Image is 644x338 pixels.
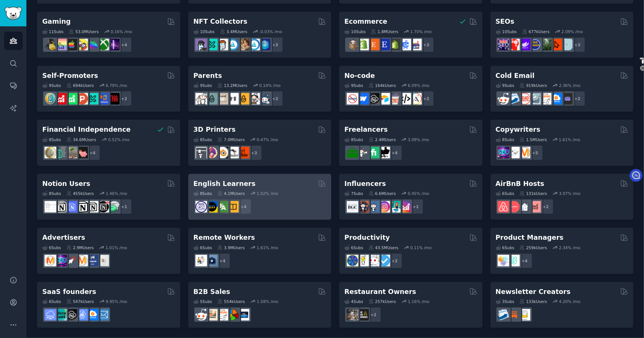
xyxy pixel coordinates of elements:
[389,201,401,213] img: influencermarketing
[267,37,283,53] div: + 3
[76,201,88,213] img: NotionGeeks
[217,147,228,158] img: blender
[194,137,212,142] div: 8 Sub s
[344,191,363,196] div: 7 Sub s
[344,299,363,304] div: 4 Sub s
[66,201,77,213] img: FreeNotionTemplates
[257,299,278,304] div: 1.58 % /mo
[66,299,94,304] div: 547k Users
[400,93,411,105] img: NoCodeMovement
[217,201,228,213] img: language_exchange
[498,93,509,105] img: sales
[378,147,390,158] img: Freelancers
[344,17,387,26] h2: Ecommerce
[206,201,218,213] img: EnglishLearning
[55,255,67,266] img: SEO
[227,93,239,105] img: toddlers
[496,191,515,196] div: 6 Sub s
[246,145,262,161] div: + 3
[55,201,67,213] img: notioncreations
[116,199,132,215] div: + 1
[248,93,260,105] img: parentsofmultiples
[357,309,369,321] img: BarOwners
[366,307,381,323] div: + 2
[42,83,61,88] div: 9 Sub s
[378,255,390,266] img: getdisciplined
[42,29,63,34] div: 11 Sub s
[257,137,278,142] div: 0.47 % /mo
[87,39,98,50] img: gamers
[508,93,520,105] img: Emailmarketing
[508,39,520,50] img: TechSEO
[55,147,67,158] img: FinancialPlanning
[561,39,573,50] img: The_SEO
[206,255,218,266] img: work
[496,125,541,134] h2: Copywriters
[116,37,132,53] div: + 4
[195,309,207,321] img: sales
[368,39,380,50] img: Etsy
[66,39,77,50] img: macgaming
[195,39,207,50] img: NFTExchange
[418,91,434,107] div: + 2
[496,137,515,142] div: 8 Sub s
[42,245,61,250] div: 6 Sub s
[520,191,547,196] div: 131k Users
[508,255,520,266] img: ProductMgmt
[116,91,132,107] div: + 2
[238,39,249,50] img: CryptoArt
[498,39,509,50] img: SEO_Digital_Marketing
[418,37,434,53] div: + 3
[97,39,109,50] img: XboxGamers
[357,147,369,158] img: freelance_forhire
[106,299,127,304] div: 9.95 % /mo
[45,255,56,266] img: marketing
[347,201,358,213] img: BeautyGuruChatter
[357,93,369,105] img: webflow
[257,245,278,250] div: 1.61 % /mo
[550,39,562,50] img: GoogleSearchConsole
[550,93,562,105] img: B2BSaaS
[508,309,520,321] img: Substack
[42,233,85,242] h2: Advertisers
[559,299,581,304] div: 4.20 % /mo
[66,93,77,105] img: selfpromotion
[66,245,94,250] div: 2.9M Users
[206,93,218,105] img: SingleParents
[400,39,411,50] img: ecommercemarketing
[42,125,131,134] h2: Financial Independence
[559,137,580,142] div: 1.61 % /mo
[217,191,245,196] div: 4.1M Users
[195,147,207,158] img: 3Dprinting
[227,147,239,158] img: ender3
[357,255,369,266] img: lifehacks
[217,309,228,321] img: b2b_sales
[410,93,422,105] img: Adalo
[519,147,530,158] img: content_marketing
[194,287,231,297] h2: B2B Sales
[69,29,98,34] div: 53.0M Users
[378,39,390,50] img: EtsySellers
[519,201,530,213] img: rentalproperties
[389,39,401,50] img: reviewmyshopify
[97,201,109,213] img: BestNotionTemplates
[66,191,94,196] div: 455k Users
[559,83,581,88] div: 2.36 % /mo
[217,39,228,50] img: NFTmarket
[238,147,249,158] img: FixMyPrint
[42,71,98,81] h2: Self-Promoters
[108,39,120,50] img: TwitchStreaming
[248,39,260,50] img: OpenseaMarket
[45,201,56,213] img: Notiontemplates
[66,147,77,158] img: Fire
[194,17,247,26] h2: NFT Collectors
[561,29,583,34] div: 2.09 % /mo
[42,137,61,142] div: 8 Sub s
[194,71,222,81] h2: Parents
[344,125,388,134] h2: Freelancers
[519,93,530,105] img: LeadGeneration
[108,93,120,105] img: TestMyApp
[347,255,358,266] img: LifeProTips
[227,39,239,50] img: OpenSeaNFT
[559,191,581,196] div: 3.07 % /mo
